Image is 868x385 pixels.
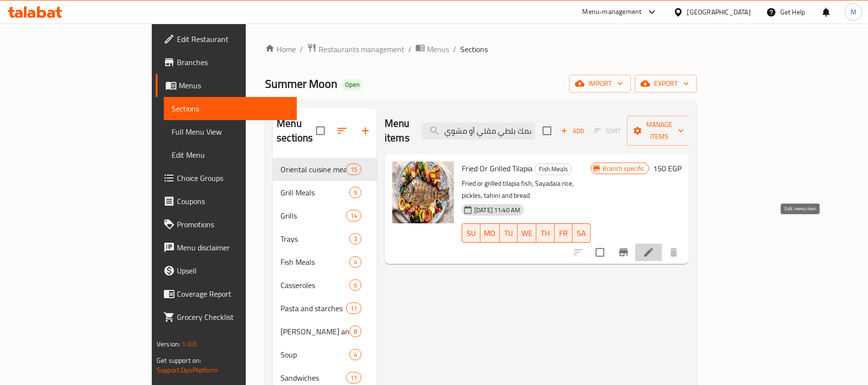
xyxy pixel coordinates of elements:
span: Trays [280,233,349,245]
div: [PERSON_NAME] and appetizers8 [273,320,377,343]
a: Restaurants management [307,43,404,55]
div: items [346,372,361,384]
div: items [349,233,361,245]
span: MO [484,226,496,240]
button: export [635,75,697,93]
a: Promotions [156,213,297,236]
div: items [349,187,361,198]
span: import [577,78,623,90]
span: Sandwiches [280,372,346,384]
span: Open [341,81,363,89]
span: Soup [280,349,349,360]
span: Edit Restaurant [177,33,289,45]
span: TH [540,226,551,240]
a: Choice Groups [156,166,297,190]
a: Coverage Report [156,282,297,305]
a: Edit Restaurant [156,27,297,51]
div: items [349,256,361,268]
a: Menu disclaimer [156,236,297,259]
div: Open [341,79,363,91]
button: TU [500,223,518,243]
a: Upsell [156,259,297,282]
span: Select section first [588,124,627,138]
a: Menus [156,74,297,97]
span: Menu disclaimer [177,242,289,253]
span: [PERSON_NAME] and appetizers [280,326,349,337]
span: Sections [460,43,488,55]
span: Sections [172,103,289,114]
button: MO [481,223,500,243]
div: Menu-management [583,6,642,18]
li: / [300,43,303,55]
div: items [346,210,361,221]
p: Fried or grilled tilapia fish, Sayadaia rice, pickles, tahini and bread [462,178,591,202]
span: Grocery Checklist [177,311,289,323]
span: Choice Groups [177,172,289,184]
span: Upsell [177,265,289,276]
span: Restaurants management [319,43,404,55]
li: / [453,43,456,55]
div: items [349,326,361,337]
span: Add [560,125,586,137]
span: WE [521,226,533,240]
h6: 150 EGP [653,162,681,175]
span: Grill Meals [280,187,349,198]
span: 1.0.0 [182,338,197,350]
a: Coupons [156,190,297,213]
span: Oriental cuisine meals [280,164,346,175]
button: Branch-specific-item [612,241,635,264]
a: Grocery Checklist [156,305,297,329]
span: Fried Or Grilled Tilapia [462,161,533,176]
span: 15 [347,165,361,174]
div: Grills14 [273,204,377,227]
div: items [346,164,361,175]
span: 11 [347,304,361,313]
span: [DATE] 11:40 AM [470,206,524,215]
span: Manage items [635,119,684,143]
span: Add item [557,124,588,138]
div: Oriental cuisine meals15 [273,158,377,181]
div: [GEOGRAPHIC_DATA] [687,7,751,17]
button: import [569,75,631,93]
button: TH [536,223,555,243]
button: delete [662,241,685,264]
input: search [421,123,535,139]
span: Fish Meals [535,164,572,175]
span: SU [466,226,476,240]
span: SA [576,226,587,240]
span: Branches [177,56,289,68]
span: Branch specific [599,164,649,173]
span: Pasta and starches [280,302,346,314]
button: FR [555,223,573,243]
span: Sort sections [331,119,354,142]
div: Mahashi and appetizers [280,326,349,337]
div: Grill Meals9 [273,181,377,204]
span: TU [504,226,514,240]
span: 14 [347,211,361,220]
div: items [349,279,361,291]
button: SA [573,223,591,243]
span: Edit Menu [172,149,289,161]
a: Sections [164,97,297,120]
button: Add [557,124,588,138]
a: Edit Menu [164,143,297,166]
span: FR [559,226,569,240]
span: Select all sections [310,121,331,141]
span: Fish Meals [280,256,349,268]
span: 9 [350,188,361,197]
div: Pasta and starches11 [273,297,377,320]
span: Coupons [177,195,289,207]
span: Menus [427,43,449,55]
span: 8 [350,327,361,336]
span: Get support on: [157,354,201,367]
span: Grills [280,210,346,221]
li: / [408,43,412,55]
span: Menus [179,80,289,91]
span: 11 [347,373,361,383]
